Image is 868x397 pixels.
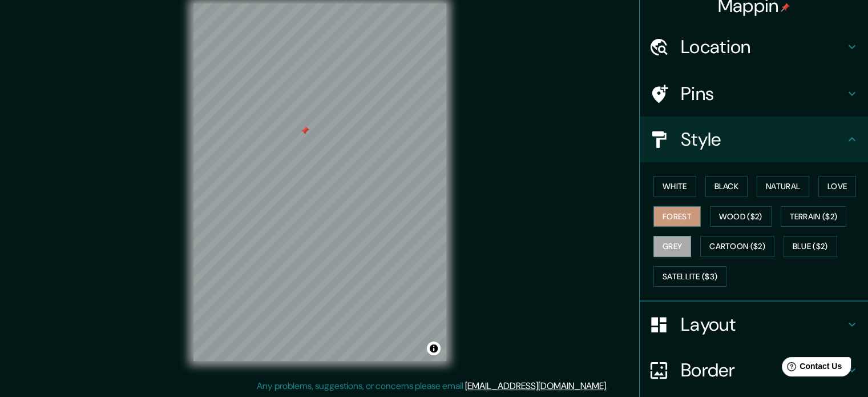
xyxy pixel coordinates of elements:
button: Blue ($2) [784,236,837,257]
button: Cartoon ($2) [700,236,774,257]
button: Wood ($2) [710,206,772,227]
h4: Style [681,128,845,151]
button: Love [818,176,856,197]
h4: Pins [681,82,845,105]
button: Natural [757,176,809,197]
h4: Layout [681,313,845,336]
button: Terrain ($2) [781,206,847,227]
button: White [653,176,696,197]
div: Location [640,24,868,70]
button: Satellite ($3) [653,266,726,287]
p: Any problems, suggestions, or concerns please email . [257,379,608,393]
iframe: Help widget launcher [766,352,855,384]
a: [EMAIL_ADDRESS][DOMAIN_NAME] [465,380,606,392]
h4: Location [681,35,845,58]
div: Layout [640,302,868,347]
button: Forest [653,206,701,227]
div: Pins [640,71,868,117]
button: Black [705,176,748,197]
div: Border [640,347,868,393]
h4: Border [681,359,845,382]
canvas: Map [193,3,446,361]
button: Toggle attribution [427,342,441,355]
button: Grey [653,236,691,257]
div: . [609,379,612,393]
div: Style [640,117,868,162]
div: . [608,379,609,393]
img: pin-icon.png [781,3,790,12]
